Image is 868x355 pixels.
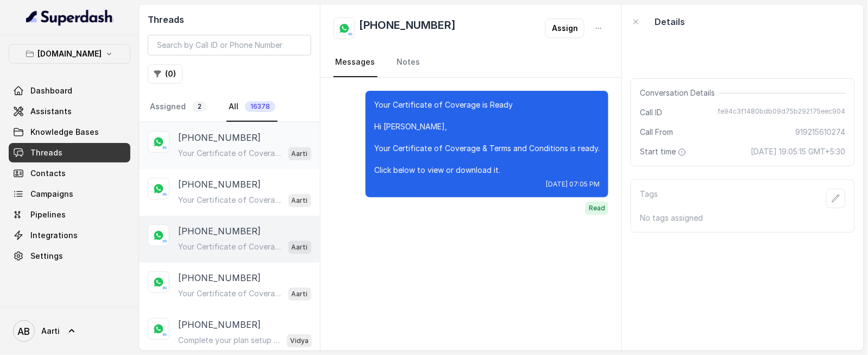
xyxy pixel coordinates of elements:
span: Call From [640,127,673,138]
a: Dashboard [9,81,130,101]
input: Search by Call ID or Phone Number [148,35,311,55]
span: Settings [30,251,63,261]
p: [PHONE_NUMBER] [178,271,261,284]
span: Call ID [640,107,662,118]
p: Aarti [292,195,308,206]
h2: Threads [148,13,311,26]
p: [PHONE_NUMBER] [178,131,261,144]
p: [PHONE_NUMBER] [178,178,261,191]
button: (0) [148,64,183,84]
span: Assistants [30,106,72,117]
a: Notes [395,48,423,77]
span: Pipelines [30,209,66,220]
p: Complete your plan setup You left your membership setup midway. Tap to continue securing your new... [178,335,282,346]
span: 919215610274 [796,127,846,138]
a: Messages [334,48,378,77]
nav: Tabs [148,92,311,122]
p: Your Certificate of Coverage is Ready Hi [PERSON_NAME], Your Certificate of Coverage & Terms and ... [178,195,282,205]
span: [DATE] 07:05 PM [546,180,600,189]
a: Integrations [9,226,130,245]
a: Knowledge Bases [9,122,130,142]
button: [DOMAIN_NAME] [9,44,130,64]
a: Assigned2 [148,92,209,122]
span: [DATE] 19:05:15 GMT+5:30 [751,146,846,157]
span: Contacts [30,168,66,179]
p: Aarti [292,289,308,300]
img: light.svg [26,9,114,26]
p: Aarti [292,148,308,159]
p: [DOMAIN_NAME] [37,47,102,60]
span: Campaigns [30,189,73,200]
span: fe94c3f1480bdb09d75b292175eec904 [718,107,846,118]
p: Aarti [292,242,308,253]
a: Campaigns [9,184,130,204]
span: Threads [30,147,62,158]
span: Dashboard [30,85,72,96]
span: Aarti [41,326,60,337]
p: Your Certificate of Coverage is Ready Hi [PERSON_NAME], Your Certificate of Coverage & Terms and ... [178,148,282,159]
span: Integrations [30,230,78,241]
p: No tags assigned [640,213,846,223]
h2: [PHONE_NUMBER] [360,17,456,39]
a: Settings [9,246,130,266]
p: Details [655,15,685,28]
p: Your Certificate of Coverage is Ready Hi [PERSON_NAME], Your Certificate of Coverage & Terms and ... [178,288,282,299]
a: All16378 [227,92,278,122]
p: Vidya [290,335,309,346]
span: 2 [192,101,207,112]
text: AB [18,326,30,337]
p: Your Certificate of Coverage is Ready Hi [PERSON_NAME], Your Certificate of Coverage & Terms and ... [178,241,282,252]
a: Assistants [9,102,130,121]
span: Conversation Details [640,88,719,98]
nav: Tabs [334,48,609,77]
p: [PHONE_NUMBER] [178,225,261,238]
a: Contacts [9,164,130,183]
p: Tags [640,189,658,208]
span: Read [586,202,608,215]
a: Threads [9,143,130,163]
button: Assign [545,18,584,38]
p: [PHONE_NUMBER] [178,318,261,331]
p: Your Certificate of Coverage is Ready Hi [PERSON_NAME], Your Certificate of Coverage & Terms and ... [374,99,600,176]
span: Knowledge Bases [30,127,99,138]
a: Aarti [9,316,130,346]
span: 16378 [245,101,275,112]
span: Start time [640,146,689,157]
a: Pipelines [9,205,130,225]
